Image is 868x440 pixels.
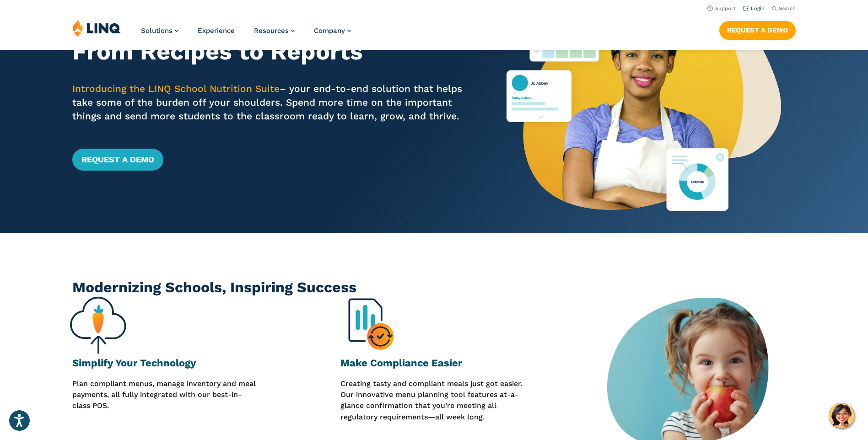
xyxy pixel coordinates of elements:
a: Resources [254,27,295,35]
h2: Modernizing Schools, Inspiring Success [72,277,796,298]
h3: Make Compliance Easier [340,357,528,370]
img: LINQ | K‑12 Software [72,19,121,37]
a: Experience [198,27,235,35]
span: Company [314,27,345,35]
span: Search [779,5,796,11]
h2: From Recipes to Reports [72,38,471,65]
button: Hello, have a question? Let’s chat. [829,403,854,429]
h3: Simplify Your Technology [72,357,259,370]
nav: Primary Navigation [141,19,351,49]
a: Support [707,5,736,11]
nav: Button Navigation [719,19,796,39]
a: Company [314,27,351,35]
a: Solutions [141,27,178,35]
button: Open Search Bar [772,5,796,12]
span: Introducing the LINQ School Nutrition Suite [72,83,280,94]
span: Solutions [141,27,173,35]
span: Resources [254,27,289,35]
p: – your end-to-end solution that helps take some of the burden off your shoulders. Spend more time... [72,82,471,123]
a: Request a Demo [72,149,163,171]
a: Login [743,5,765,11]
a: Request a Demo [719,21,796,39]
